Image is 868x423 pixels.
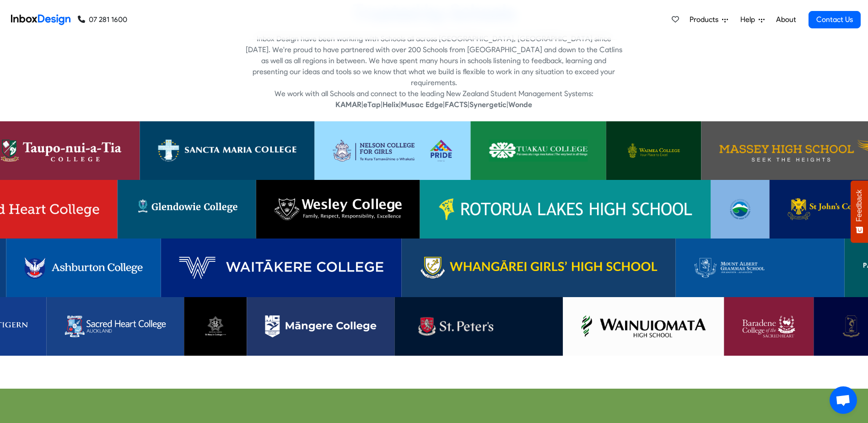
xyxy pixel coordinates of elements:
span: Feedback [855,190,863,222]
img: Glendowie College [135,198,237,220]
strong: Synergetic [469,100,507,109]
img: Waimea College [624,140,683,162]
img: St Peter’s School (Cambridge) [413,315,545,337]
strong: Musac Edge [401,100,443,109]
a: Contact Us [809,11,861,28]
img: Tuakau College [489,140,588,162]
strong: FACTS [445,100,468,109]
img: Rotorua Lakes High School [438,198,693,220]
p: Inbox Design have been working with Schools all across [GEOGRAPHIC_DATA], [GEOGRAPHIC_DATA] since... [246,33,622,88]
img: Waitakere College [179,257,383,279]
img: Nelson College For Girls [333,140,453,162]
img: Wesley College [275,198,402,220]
p: We work with all Schools and connect to the leading New Zealand Student Management Systems: [246,88,622,99]
img: Sancta Maria College [158,140,296,162]
img: Wainuiomata High School [581,315,706,337]
img: Baradene College [742,315,795,337]
img: Mangere College [265,315,376,337]
strong: Helix [383,100,399,109]
span: Products [690,14,722,25]
a: Products [686,11,732,29]
img: Whangarei Girls’ High School [420,257,658,279]
img: St Mary’s College (Wellington) [203,315,228,337]
p: | | | | | | [246,99,622,110]
strong: eTap [363,100,381,109]
img: Taupo-nui-a-Tia College [0,140,121,162]
img: Sacred Heart College (Auckland) [65,315,166,337]
img: Westland High School [729,198,751,220]
a: 07 281 1600 [78,14,127,25]
span: Help [740,14,759,25]
img: Ashburton College [25,257,143,279]
button: Feedback - Show survey [851,180,868,243]
strong: KAMAR [335,100,361,109]
strong: Wonde [508,100,532,109]
img: Mt Albert Grammar School [694,257,826,279]
a: Open chat [830,386,857,414]
a: Help [737,11,768,29]
a: About [773,11,798,29]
